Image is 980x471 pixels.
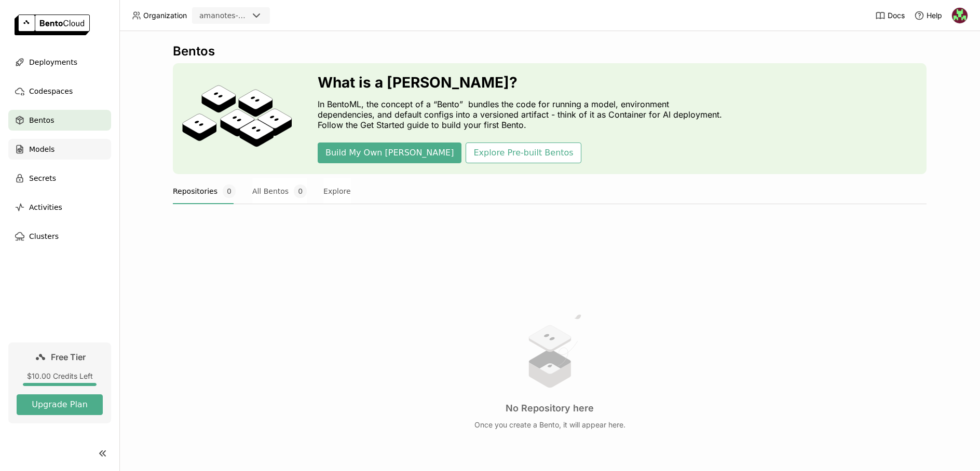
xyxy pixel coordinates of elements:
span: Secrets [29,172,56,184]
span: Help [927,11,942,20]
span: Deployments [29,56,77,68]
a: Codespaces [8,81,111,102]
span: Clusters [29,230,59,242]
img: cover onboarding [181,84,293,153]
a: Deployments [8,52,111,73]
a: Free Tier$10.00 Credits LeftUpgrade Plan [8,342,111,423]
a: Activities [8,197,111,218]
div: Help [914,10,942,21]
div: amanotes-tech-ta [199,10,248,21]
span: 0 [223,184,236,198]
span: Models [29,143,55,155]
a: Docs [875,10,905,21]
p: Once you create a Bento, it will appear here. [474,420,625,430]
button: Upgrade Plan [17,394,103,415]
input: Selected amanotes-tech-ta. [249,11,250,21]
a: Clusters [8,226,111,247]
button: Explore [323,178,351,204]
span: Activities [29,201,62,213]
div: Bentos [173,44,927,59]
img: logo [15,15,90,35]
p: In BentoML, the concept of a “Bento” bundles the code for running a model, environment dependenci... [318,99,728,130]
div: $10.00 Credits Left [17,372,103,381]
span: Bentos [29,114,54,126]
span: Organization [143,11,187,20]
span: Codespaces [29,85,73,97]
span: Free Tier [51,352,86,362]
h3: No Repository here [506,403,594,414]
a: Secrets [8,168,111,189]
h3: What is a [PERSON_NAME]? [318,74,728,91]
button: Repositories [173,178,236,204]
a: Models [8,139,111,160]
a: Bentos [8,110,111,131]
span: Docs [888,11,905,20]
button: All Bentos [252,178,307,204]
button: Build My Own [PERSON_NAME] [318,142,461,163]
img: no results [511,312,589,390]
img: Hai Do [952,8,968,23]
span: 0 [294,184,307,198]
button: Explore Pre-built Bentos [466,142,581,163]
